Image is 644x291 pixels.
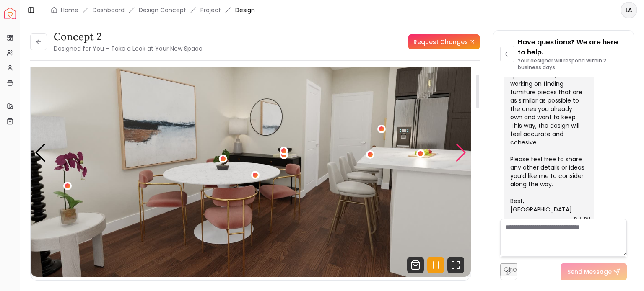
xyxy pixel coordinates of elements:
a: Request Changes [408,34,480,49]
button: LA [621,2,637,18]
img: Spacejoy Logo [4,8,16,19]
nav: breadcrumb [51,6,255,14]
div: 5 / 8 [31,29,471,277]
svg: Fullscreen [447,257,464,273]
small: Designed for You – Take a Look at Your New Space [54,44,203,53]
h3: concept 2 [54,30,203,44]
div: Previous slide [35,144,46,162]
img: Design Render 5 [31,29,471,277]
li: Design Concept [139,6,186,14]
a: Project [200,6,221,14]
span: Design [235,6,255,14]
p: Your designer will respond within 2 business days. [518,57,627,71]
svg: Hotspots Toggle [427,257,444,273]
a: Dashboard [93,6,125,14]
p: Have questions? We are here to help. [518,37,627,57]
div: Carousel [31,29,471,277]
a: Home [61,6,78,14]
div: 12:19 PM [574,214,590,223]
span: LA [621,3,636,18]
svg: Shop Products from this design [407,257,424,273]
a: Spacejoy [4,8,16,19]
div: Next slide [455,144,467,162]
